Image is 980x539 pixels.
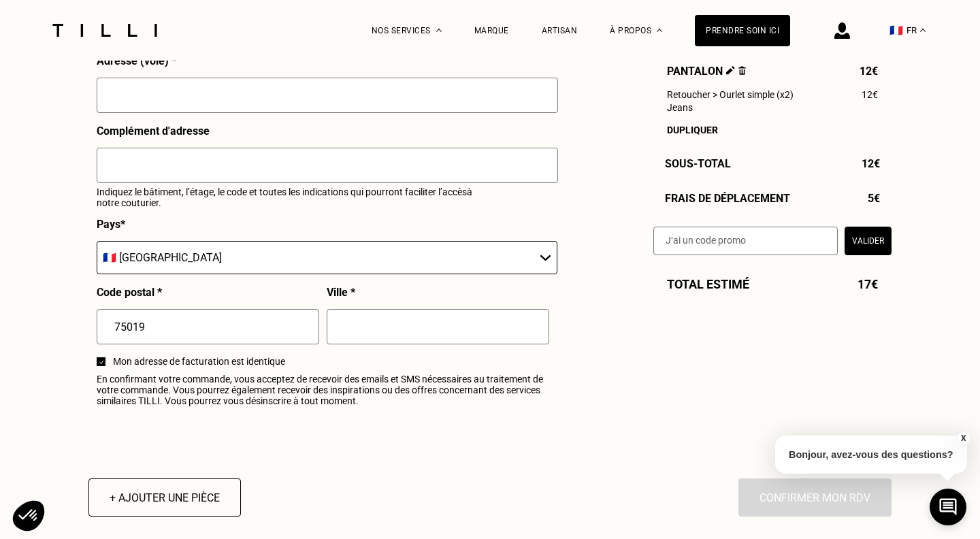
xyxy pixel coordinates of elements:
[857,276,878,291] span: 17€
[667,124,878,135] div: Dupliquer
[97,186,495,208] p: Indiquez le bâtiment, l’étage, le code et toutes les indications qui pourront faciliter l’accès à...
[653,191,892,204] div: Frais de déplacement
[474,26,509,35] a: Marque
[834,22,850,39] img: icône connexion
[97,218,125,231] p: Pays *
[542,26,578,35] a: Artisan
[920,29,926,32] img: menu déroulant
[99,360,103,364] img: sélectionné
[97,374,557,406] span: En confirmant votre commande, vous acceptez de recevoir des emails et SMS nécessaires au traiteme...
[845,226,892,255] button: Valider
[775,436,967,474] p: Bonjour, avez-vous des questions?
[862,157,880,169] span: 12€
[97,286,162,299] p: Code postal *
[726,66,735,75] img: Éditer
[657,29,662,32] img: Menu déroulant à propos
[327,286,355,299] p: Ville *
[653,157,892,169] div: Sous-Total
[695,15,790,46] a: Prendre soin ici
[868,191,880,204] span: 5€
[436,29,442,32] img: Menu déroulant
[889,24,903,37] span: 🇫🇷
[667,65,746,78] span: Pantalon
[88,478,241,517] button: + Ajouter une pièce
[113,356,557,367] span: Mon adresse de facturation est identique
[667,101,693,112] span: Jeans
[653,226,838,255] input: J‘ai un code promo
[956,431,970,446] button: X
[48,24,162,37] img: Logo du service de couturière Tilli
[862,89,878,100] span: 12€
[860,65,878,78] span: 12€
[738,66,746,75] img: Supprimer
[97,125,210,137] p: Complément d'adresse
[667,89,794,100] span: Retoucher > Ourlet simple (x2)
[97,54,176,67] p: Adresse (voie) *
[653,276,892,291] div: Total estimé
